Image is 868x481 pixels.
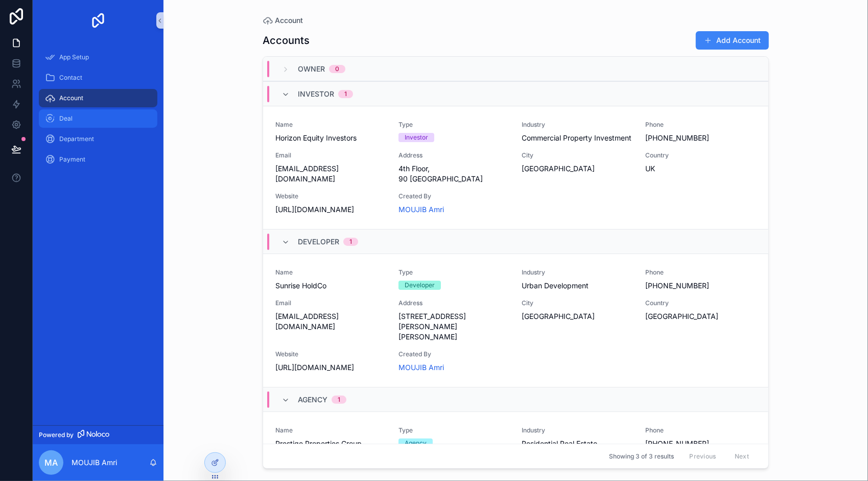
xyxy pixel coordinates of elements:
[39,48,157,66] a: App Setup
[275,439,386,449] span: Prestige Properties Group
[275,426,386,434] span: Name
[59,94,83,102] span: Account
[645,311,756,322] span: [GEOGRAPHIC_DATA]
[609,452,674,461] span: Showing 3 of 3 results
[398,268,509,277] span: Type
[349,238,352,246] div: 1
[522,151,633,159] span: City
[90,12,106,29] img: App logo
[645,268,756,277] span: Phone
[398,299,509,307] span: Address
[39,431,74,439] span: Powered by
[344,90,347,98] div: 1
[44,456,58,469] span: MA
[33,425,163,444] a: Powered by
[405,281,435,290] div: Developer
[298,237,339,247] span: Developer
[39,109,157,128] a: Deal
[39,89,157,107] a: Account
[275,121,386,129] span: Name
[59,155,85,164] span: Payment
[275,133,386,143] span: Horizon Equity Investors
[275,299,386,307] span: Email
[398,311,509,342] span: [STREET_ADDRESS][PERSON_NAME][PERSON_NAME]
[335,65,339,73] div: 0
[275,268,386,277] span: Name
[275,350,386,358] span: Website
[59,53,89,61] span: App Setup
[39,68,157,87] a: Contact
[522,133,633,143] span: Commercial Property Investment
[39,130,157,148] a: Department
[522,121,633,129] span: Industry
[59,74,82,82] span: Contact
[645,439,756,449] span: [PHONE_NUMBER]
[645,121,756,129] span: Phone
[405,133,428,142] div: Investor
[298,89,334,99] span: Investor
[398,362,444,373] a: MOUJIB Amri
[645,151,756,159] span: Country
[398,151,509,159] span: Address
[522,268,633,277] span: Industry
[645,281,756,291] span: [PHONE_NUMBER]
[405,439,427,448] div: Agency
[645,133,756,143] span: [PHONE_NUMBER]
[263,254,768,387] a: NameSunrise HoldCoTypeDeveloperIndustryUrban DevelopmentPhone[PHONE_NUMBER]Email[EMAIL_ADDRESS][D...
[398,164,509,184] span: 4th Floor, 90 [GEOGRAPHIC_DATA]
[39,150,157,169] a: Payment
[696,31,769,50] button: Add Account
[398,426,509,434] span: Type
[33,41,163,182] div: scrollable content
[522,426,633,434] span: Industry
[522,281,633,291] span: Urban Development
[298,395,327,405] span: Agency
[522,311,633,322] span: [GEOGRAPHIC_DATA]
[275,192,386,200] span: Website
[275,164,386,184] span: [EMAIL_ADDRESS][DOMAIN_NAME]
[398,350,509,358] span: Created By
[298,64,325,74] span: Owner
[398,121,509,129] span: Type
[645,164,756,174] span: UK
[275,204,386,215] span: [URL][DOMAIN_NAME]
[398,192,509,200] span: Created By
[275,281,386,291] span: Sunrise HoldCo
[275,151,386,159] span: Email
[59,114,73,123] span: Deal
[59,135,94,143] span: Department
[645,426,756,434] span: Phone
[275,311,386,332] span: [EMAIL_ADDRESS][DOMAIN_NAME]
[275,362,386,373] span: [URL][DOMAIN_NAME]
[263,33,310,48] h1: Accounts
[522,439,633,449] span: Residential Real Estate
[263,15,303,26] a: Account
[522,299,633,307] span: City
[72,457,117,468] p: MOUJIB Amri
[275,15,303,26] span: Account
[522,164,633,174] span: [GEOGRAPHIC_DATA]
[338,396,340,404] div: 1
[263,106,768,229] a: NameHorizon Equity InvestorsTypeInvestorIndustryCommercial Property InvestmentPhone[PHONE_NUMBER]...
[645,299,756,307] span: Country
[398,204,444,215] a: MOUJIB Amri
